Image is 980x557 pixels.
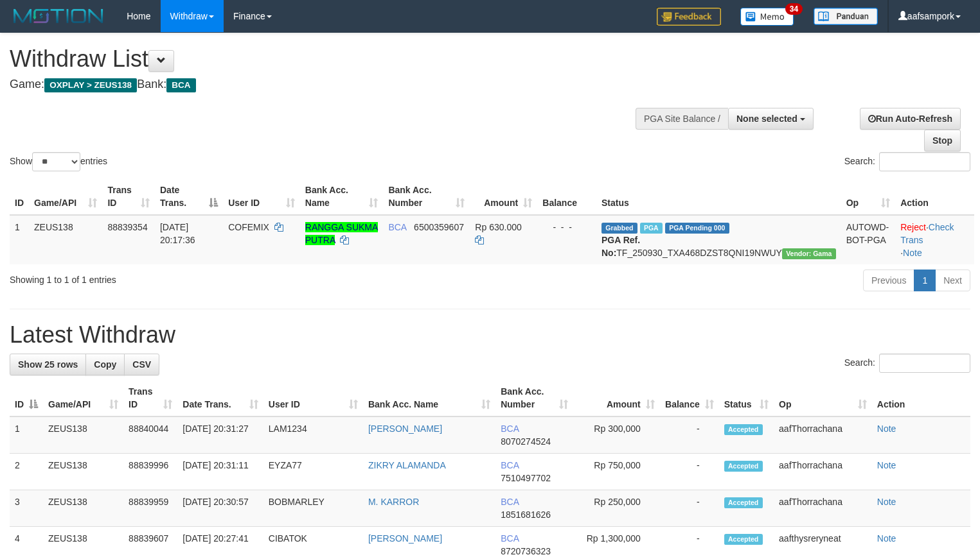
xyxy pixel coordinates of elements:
th: Amount: activate to sort column ascending [470,178,537,215]
a: Note [877,460,896,470]
span: [DATE] 20:17:36 [160,222,195,245]
th: Bank Acc. Number: activate to sort column ascending [495,380,573,416]
img: panduan.png [814,8,878,25]
td: aafThorrachana [774,416,872,454]
th: ID [10,178,29,215]
td: 88839959 [123,490,177,527]
td: LAM1234 [263,416,363,454]
th: Date Trans.: activate to sort column ascending [177,380,263,416]
span: None selected [736,114,797,124]
span: Copy 1851681626 to clipboard [501,510,551,520]
input: Search: [879,354,970,373]
td: ZEUS138 [43,416,123,454]
label: Search: [844,354,970,373]
td: BOBMARLEY [263,490,363,527]
span: Vendor URL: https://trx31.1velocity.biz [782,248,836,259]
td: 2 [10,454,43,490]
th: Balance [537,178,596,215]
span: Accepted [724,534,763,545]
a: Note [877,497,896,507]
a: ZIKRY ALAMANDA [368,460,446,470]
span: BCA [501,424,519,434]
td: [DATE] 20:31:11 [177,454,263,490]
a: Note [903,248,922,258]
select: Showentries [32,152,80,171]
td: aafThorrachana [774,490,872,527]
td: ZEUS138 [29,215,102,264]
td: Rp 250,000 [573,490,659,527]
span: Accepted [724,461,763,472]
img: Feedback.jpg [657,8,721,26]
div: Showing 1 to 1 of 1 entries [10,268,398,286]
span: BCA [166,78,195,92]
span: Copy 7510497702 to clipboard [501,473,551,483]
span: Grabbed [601,223,637,234]
span: 34 [785,3,803,15]
div: - - - [542,221,591,234]
a: Previous [863,270,914,291]
a: Note [877,533,896,544]
td: 88839996 [123,454,177,490]
h1: Withdraw List [10,46,641,72]
span: PGA Pending [665,223,729,234]
th: Bank Acc. Name: activate to sort column ascending [363,380,495,416]
td: - [660,490,719,527]
a: M. KARROR [368,497,419,507]
span: OXPLAY > ZEUS138 [44,78,137,92]
span: Accepted [724,424,763,435]
th: Trans ID: activate to sort column ascending [102,178,155,215]
span: BCA [388,222,406,232]
a: Check Trans [900,222,954,245]
img: MOTION_logo.png [10,6,107,26]
td: [DATE] 20:30:57 [177,490,263,527]
a: Run Auto-Refresh [860,108,961,130]
td: 1 [10,215,29,264]
td: 88840044 [123,416,177,454]
span: Marked by aafsolysreylen [640,223,663,234]
a: Next [935,270,970,291]
th: Game/API: activate to sort column ascending [43,380,123,416]
span: BCA [501,533,519,544]
td: EYZA77 [263,454,363,490]
th: Game/API: activate to sort column ascending [29,178,102,215]
span: Rp 630.000 [475,222,521,232]
span: Copy [94,359,116,370]
label: Show entries [10,152,107,171]
label: Search: [844,152,970,171]
a: Reject [900,222,926,232]
th: Bank Acc. Name: activate to sort column ascending [300,178,384,215]
th: Balance: activate to sort column ascending [660,380,719,416]
span: Copy 8070274524 to clipboard [501,436,551,447]
td: Rp 300,000 [573,416,659,454]
a: Stop [924,130,961,151]
a: Note [877,424,896,434]
th: Amount: activate to sort column ascending [573,380,659,416]
th: Op: activate to sort column ascending [774,380,872,416]
span: Show 25 rows [18,359,78,370]
th: ID: activate to sort column descending [10,380,43,416]
span: Copy 6500359607 to clipboard [414,222,464,232]
th: Action [895,178,974,215]
td: - [660,416,719,454]
span: Accepted [724,497,763,508]
a: [PERSON_NAME] [368,533,442,544]
a: 1 [914,270,936,291]
h1: Latest Withdraw [10,322,970,348]
td: AUTOWD-BOT-PGA [841,215,896,264]
div: PGA Site Balance / [636,108,728,130]
span: BCA [501,497,519,507]
td: · · [895,215,974,264]
td: 1 [10,416,43,454]
span: COFEMIX [228,222,269,232]
th: Status: activate to sort column ascending [719,380,774,416]
th: User ID: activate to sort column ascending [263,380,363,416]
th: Status [596,178,841,215]
a: [PERSON_NAME] [368,424,442,434]
th: Trans ID: activate to sort column ascending [123,380,177,416]
span: Copy 8720736323 to clipboard [501,546,551,556]
img: Button%20Memo.svg [740,8,794,26]
th: User ID: activate to sort column ascending [223,178,300,215]
th: Op: activate to sort column ascending [841,178,896,215]
button: None selected [728,108,814,130]
a: Copy [85,354,125,375]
